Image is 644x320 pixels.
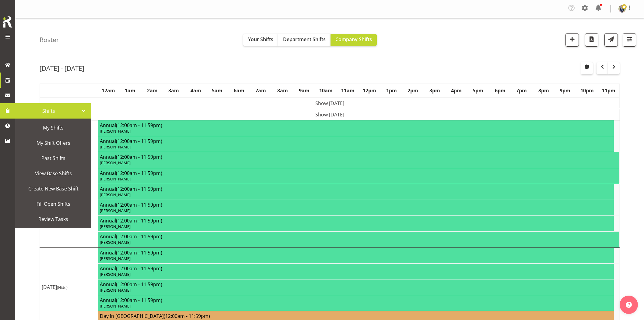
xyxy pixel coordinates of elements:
[116,249,162,256] span: (12:00am - 11:59pm)
[116,138,162,144] span: (12:00am - 11:59pm)
[20,169,87,178] span: View Base Shifts
[100,303,131,309] span: [PERSON_NAME]
[98,84,119,98] th: 12am
[40,64,84,72] h2: [DATE] - [DATE]
[40,109,620,120] td: Show [DATE]
[402,84,424,98] th: 2pm
[626,302,632,308] img: help-xxl-2.png
[598,84,619,98] th: 11pm
[20,184,87,193] span: Create New Base Shift
[116,297,162,304] span: (12:00am - 11:59pm)
[250,84,271,98] th: 7am
[243,34,278,46] button: Your Shifts
[100,297,612,303] h4: Annual
[100,218,612,224] h4: Annual
[100,128,131,134] span: [PERSON_NAME]
[100,250,612,256] h4: Annual
[489,84,511,98] th: 6pm
[100,256,131,261] span: [PERSON_NAME]
[100,208,131,213] span: [PERSON_NAME]
[20,215,87,224] span: Review Tasks
[554,84,576,98] th: 9pm
[100,160,131,165] span: [PERSON_NAME]
[164,313,210,319] span: (12:00am - 11:59pm)
[293,84,315,98] th: 9am
[581,62,593,74] button: Select a specific date within the roster.
[116,122,162,129] span: (12:00am - 11:59pm)
[446,84,467,98] th: 4pm
[533,84,554,98] th: 8pm
[228,84,250,98] th: 6am
[424,84,446,98] th: 3pm
[331,34,377,46] button: Company Shifts
[116,201,162,208] span: (12:00am - 11:59pm)
[278,34,331,46] button: Department Shifts
[17,120,90,135] a: My Shifts
[100,240,131,245] span: [PERSON_NAME]
[15,103,91,119] a: Shifts
[100,281,612,287] h4: Annual
[116,233,162,240] span: (12:00am - 11:59pm)
[17,196,90,212] a: Fill Open Shifts
[17,166,90,181] a: View Base Shifts
[20,199,87,208] span: Fill Open Shifts
[116,265,162,272] span: (12:00am - 11:59pm)
[100,144,131,150] span: [PERSON_NAME]
[17,181,90,196] a: Create New Base Shift
[467,84,489,98] th: 5pm
[116,170,162,176] span: (12:00am - 11:59pm)
[283,36,326,43] span: Department Shifts
[100,287,131,293] span: [PERSON_NAME]
[248,36,273,43] span: Your Shifts
[100,233,618,240] h4: Annual
[40,98,620,109] td: Show [DATE]
[315,84,337,98] th: 10am
[100,122,612,128] h4: Annual
[100,138,612,144] h4: Annual
[17,212,90,227] a: Review Tasks
[585,33,598,47] button: Download a PDF of the roster according to the set date range.
[141,84,163,98] th: 2am
[116,217,162,224] span: (12:00am - 11:59pm)
[272,84,293,98] th: 8am
[100,272,131,277] span: [PERSON_NAME]
[100,265,612,272] h4: Annual
[576,84,598,98] th: 10pm
[380,84,402,98] th: 1pm
[565,33,579,47] button: Add a new shift
[116,186,162,192] span: (12:00am - 11:59pm)
[604,33,618,47] button: Send a list of all shifts for the selected filtered period to all rostered employees.
[2,15,14,29] img: Rosterit icon logo
[618,5,626,12] img: kelepi-pauuadf51ac2b38380d4c50de8760bb396c3.png
[20,123,87,132] span: My Shifts
[116,154,162,160] span: (12:00am - 11:59pm)
[40,36,59,43] h4: Roster
[100,154,618,160] h4: Annual
[100,224,131,229] span: [PERSON_NAME]
[623,33,636,47] button: Filter Shifts
[100,186,612,192] h4: Annual
[20,154,87,163] span: Past Shifts
[119,84,141,98] th: 1am
[57,285,68,290] span: (Hide)
[335,36,372,43] span: Company Shifts
[100,313,612,319] h4: Day In [GEOGRAPHIC_DATA]
[17,135,90,151] a: My Shift Offers
[17,151,90,166] a: Past Shifts
[116,281,162,288] span: (12:00am - 11:59pm)
[337,84,359,98] th: 11am
[100,202,612,208] h4: Annual
[185,84,206,98] th: 4am
[163,84,184,98] th: 3am
[359,84,380,98] th: 12pm
[511,84,532,98] th: 7pm
[18,106,79,116] span: Shifts
[100,170,618,176] h4: Annual
[100,176,131,182] span: [PERSON_NAME]
[206,84,228,98] th: 5am
[20,138,87,148] span: My Shift Offers
[100,192,131,197] span: [PERSON_NAME]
